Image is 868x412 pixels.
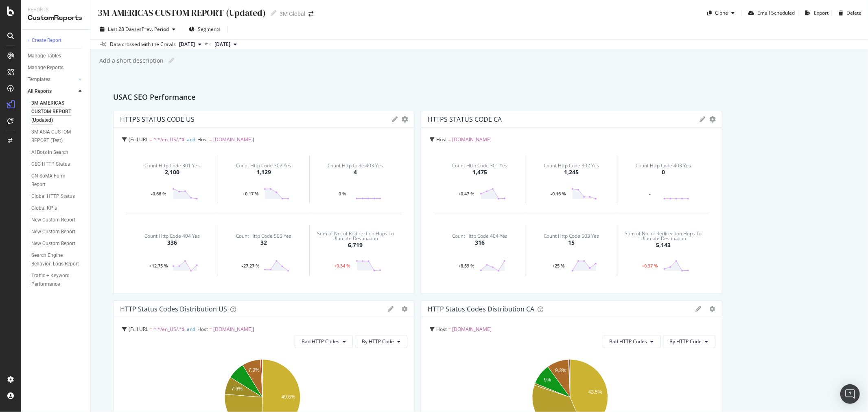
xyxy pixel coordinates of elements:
[745,7,795,20] button: Email Scheduled
[176,39,205,49] button: [DATE]
[31,216,84,224] a: New Custom Report
[662,168,665,176] div: 0
[308,11,313,17] div: arrow-right-arrow-left
[256,168,271,176] div: 1,129
[186,23,224,36] button: Segments
[153,326,185,333] span: ^.*/en_US/.*$
[814,9,829,16] div: Export
[704,7,738,20] button: Clone
[97,7,266,19] div: 3M AMERICAS CUSTOM REPORT (Updated)
[846,9,861,16] div: Delete
[198,26,221,33] span: Segments
[757,9,795,16] div: Email Scheduled
[835,7,861,20] button: Delete
[120,115,195,123] div: HTTPS STATUS CODE US
[165,168,179,176] div: 2,100
[670,338,702,345] span: By HTTP Code
[113,91,195,104] h2: USAC SEO Performance
[28,13,83,23] div: CustomReports
[197,326,208,333] span: Host
[544,163,599,168] div: Count Http Code 302 Yes
[840,384,860,404] div: Open Intercom Messenger
[656,241,671,249] div: 5,143
[31,272,79,289] div: Traffic + Keyword Performance
[362,338,394,345] span: By HTTP Code
[329,192,356,196] div: 0 %
[28,64,84,72] a: Manage Reports
[31,128,84,145] a: 3M ASIA CUSTOM REPORT (Test)
[113,91,845,104] div: USAC SEO Performance
[620,231,706,241] div: Sum of No. of Redirection Hops To Ultimate Destination
[355,335,407,348] button: By HTTP Code
[475,239,485,247] div: 316
[187,136,195,143] span: and
[545,264,571,268] div: +25 %
[248,367,260,373] text: 7.9%
[97,23,179,36] button: Last 28 DaysvsPrev. Period
[130,326,148,333] span: Full URL
[28,87,76,96] a: All Reports
[146,192,172,196] div: -0.66 %
[28,52,84,60] a: Manage Tables
[98,57,164,65] div: Add a short description
[146,264,172,268] div: +12.75 %
[710,306,715,312] div: gear
[568,239,575,247] div: 15
[153,136,185,143] span: ^.*/en_US/.*$
[428,115,502,123] div: HTTPS STATUS CODE CA
[31,99,84,125] a: 3M AMERICAS CUSTOM REPORT (Updated)
[149,326,152,333] span: =
[636,163,691,168] div: Count Http Code 403 Yes
[31,216,75,224] div: New Custom Report
[28,36,61,45] div: + Create Report
[663,335,715,348] button: By HTTP Code
[452,326,492,333] span: [DOMAIN_NAME]
[354,168,357,176] div: 4
[31,204,84,213] a: Global KPIs
[130,136,148,143] span: Full URL
[113,111,414,294] div: HTTPS STATUS CODE USgeargearFull URL = ^.*/en_US/.*$andHost = [DOMAIN_NAME]Count Http Code 301 Ye...
[31,239,84,248] a: New Custom Report
[260,239,267,247] div: 32
[588,389,602,395] text: 43.5%
[167,239,177,247] div: 336
[232,386,243,392] text: 7.6%
[31,204,57,213] div: Global KPIs
[329,264,356,268] div: +0.34 %
[428,305,534,313] div: HTTP Status Codes Distribution CA
[544,377,551,383] text: 9%
[28,7,83,13] div: Reports
[402,116,408,122] div: gear
[555,368,567,373] text: 9.3%
[31,251,84,268] a: Search Engine Behavior: Logs Report
[214,41,230,48] span: 2025 Sep. 7th
[637,192,663,196] div: -
[238,264,264,268] div: -27.27 %
[31,148,84,157] a: AI Bots in Search
[402,306,407,312] div: gear
[452,163,507,168] div: Count Http Code 301 Yes
[31,128,79,145] div: 3M ASIA CUSTOM REPORT (Test)
[31,160,84,169] a: CBG HTTP Status
[31,192,75,201] div: Global HTTP Status
[421,111,722,294] div: HTTPS STATUS CODE CAgeargearHost = [DOMAIN_NAME]Count Http Code 301 Yes1,475+0.47 %Count Http Cod...
[31,160,70,169] div: CBG HTTP Status
[295,335,353,348] button: Bad HTTP Codes
[348,241,363,249] div: 6,719
[205,40,211,47] span: vs
[31,251,79,268] div: Search Engine Behavior: Logs Report
[448,326,451,333] span: =
[710,116,716,122] div: gear
[28,52,61,60] div: Manage Tables
[209,136,212,143] span: =
[144,163,200,168] div: Count Http Code 301 Yes
[472,168,487,176] div: 1,475
[31,172,77,189] div: CN SoMA Form Report
[28,75,76,84] a: Templates
[280,10,305,18] div: 3M Global
[313,231,399,241] div: Sum of No. of Redirection Hops To Ultimate Destination
[28,87,52,96] div: All Reports
[28,75,50,84] div: Templates
[31,228,75,236] div: New Custom Report
[213,326,253,333] span: [DOMAIN_NAME]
